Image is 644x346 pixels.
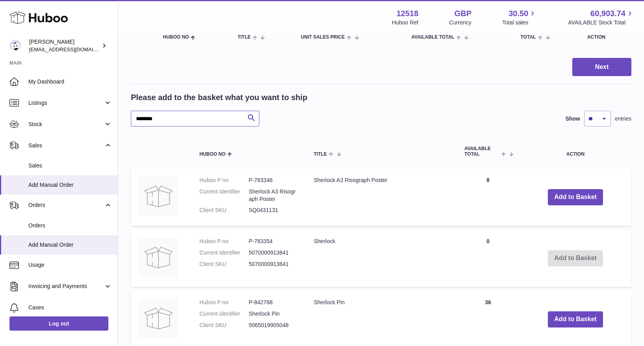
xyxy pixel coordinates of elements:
span: Add Manual Order [28,241,112,249]
dt: Huboo P no [199,177,249,184]
dt: Huboo P no [199,299,249,306]
dt: Huboo P no [199,238,249,245]
dd: 5070000913841 [249,260,298,268]
span: Total sales [502,19,537,26]
dd: Sherlock Pin [249,310,298,318]
dt: Client SKU [199,206,249,214]
a: 60,903.74 AVAILABLE Stock Total [568,8,635,26]
button: Add to Basket [548,311,603,327]
div: Currency [449,19,472,26]
span: 60,903.74 [590,8,625,19]
label: Show [566,115,580,123]
td: Sherlock A3 Risograph Poster [306,169,456,226]
span: Unit Sales Price [301,35,344,40]
span: My Dashboard [28,78,112,86]
span: AVAILABLE Total [464,146,499,156]
span: AVAILABLE Total [411,35,454,40]
img: Sherlock A3 Risograph Poster [139,177,178,216]
dd: P-842768 [249,299,298,306]
dd: P-783346 [249,177,298,184]
td: 8 [456,169,519,226]
img: Sherlock [139,238,178,277]
dd: SQ0431131 [249,206,298,214]
dd: Sherlock A3 Risograph Poster [249,188,298,203]
dt: Current identifier [199,249,249,257]
span: AVAILABLE Stock Total [568,19,635,26]
span: 30.50 [508,8,528,19]
img: Sherlock Pin [139,299,178,338]
span: Total [521,35,536,40]
dt: Current identifier [199,310,249,318]
span: entries [615,115,631,123]
span: Cases [28,304,112,311]
div: Huboo Ref [392,19,419,26]
span: Title [238,35,251,40]
span: Title [314,152,327,157]
button: Add to Basket [548,189,603,205]
span: Huboo no [163,35,189,40]
span: [EMAIL_ADDRESS][DOMAIN_NAME] [29,46,116,52]
td: 0 [456,230,519,287]
strong: GBP [454,8,471,19]
dd: 5070000913841 [249,249,298,257]
span: Invoicing and Payments [28,283,104,290]
h2: Please add to the basket what you want to ship [131,92,307,103]
span: Orders [28,222,112,229]
span: Add Manual Order [28,181,112,189]
dt: Current identifier [199,188,249,203]
img: caitlin@fancylamp.co [9,40,21,52]
a: Log out [9,316,108,331]
span: Orders [28,201,104,209]
dt: Client SKU [199,322,249,329]
span: Stock [28,121,104,128]
th: Action [519,138,631,164]
dd: 5065019905048 [249,322,298,329]
dd: P-783354 [249,238,298,245]
span: Listings [28,99,104,107]
span: Sales [28,162,112,169]
strong: 12518 [396,8,419,19]
a: 30.50 Total sales [502,8,537,26]
span: Usage [28,261,112,269]
button: Next [572,58,631,76]
dt: Client SKU [199,260,249,268]
div: [PERSON_NAME] [29,38,100,53]
div: Action [587,35,624,40]
td: Sherlock [306,230,456,287]
span: Huboo no [199,152,225,157]
span: Sales [28,142,104,149]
